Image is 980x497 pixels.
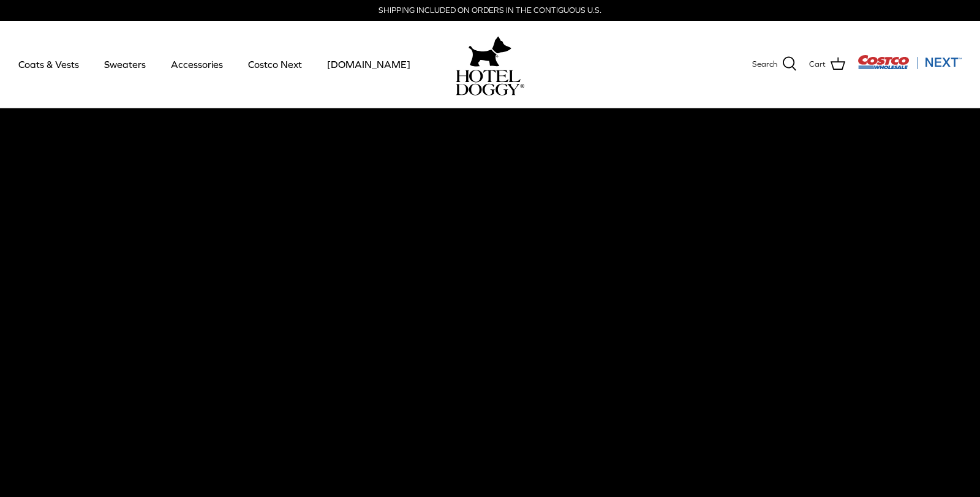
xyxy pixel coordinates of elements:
[858,62,962,72] a: Visit Costco Next
[469,33,511,70] img: hoteldoggy.com
[809,56,845,72] a: Cart
[456,70,524,95] img: hoteldoggycom
[752,56,797,72] a: Search
[160,43,234,85] a: Accessories
[7,43,90,85] a: Coats & Vests
[456,33,524,95] a: hoteldoggy.com hoteldoggycom
[858,54,962,70] img: Costco Next
[237,43,313,85] a: Costco Next
[93,43,157,85] a: Sweaters
[316,43,421,85] a: [DOMAIN_NAME]
[809,58,826,71] span: Cart
[752,58,777,71] span: Search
